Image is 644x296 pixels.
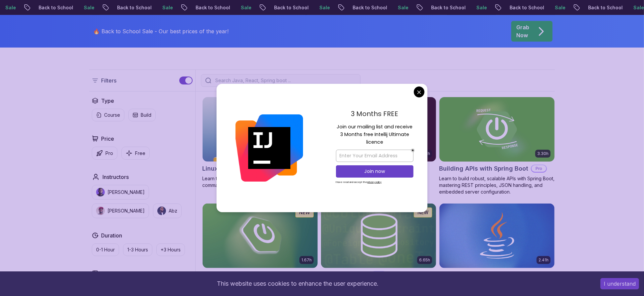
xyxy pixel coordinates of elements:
p: 1-3 Hours [127,246,148,253]
h2: Building APIs with Spring Boot [439,164,528,173]
img: Building APIs with Spring Boot card [436,95,557,163]
button: Pro [92,147,117,160]
p: Pro [532,165,546,172]
img: Linux Fundamentals card [203,97,318,162]
p: NEW [417,209,428,216]
p: Sale [539,4,561,11]
img: instructor img [96,207,105,215]
p: Back to School [23,4,68,11]
button: instructor imgAbz [153,204,182,218]
p: 2.41h [539,257,549,263]
a: Building APIs with Spring Boot card3.30hBuilding APIs with Spring BootProLearn to build robust, s... [439,97,555,195]
p: Back to School [101,4,147,11]
p: Grab Now [516,23,529,39]
p: Sale [618,4,639,11]
p: 6.65h [419,257,430,263]
button: 0-1 Hour [92,243,119,256]
h2: Java for Beginners [439,270,496,280]
p: 3.30h [537,151,549,156]
p: Back to School [415,4,461,11]
p: 🔥 Back to School Sale - Our best prices of the year! [93,27,229,35]
p: Back to School [180,4,225,11]
div: This website uses cookies to enhance the user experience. [5,276,590,291]
button: Course [92,109,124,121]
p: Sale [68,4,89,11]
p: Back to School [572,4,618,11]
p: Sale [382,4,403,11]
h2: Track [101,269,115,277]
button: 1-3 Hours [123,243,152,256]
p: Sale [225,4,246,11]
a: Spring Data JPA card6.65hNEWSpring Data JPAProMaster database management, advanced querying, and ... [321,203,436,295]
button: Accept cookies [600,278,639,289]
p: NEW [299,209,310,216]
p: Abz [169,208,177,214]
p: [PERSON_NAME] [107,208,145,214]
p: Sale [304,4,325,11]
img: instructor img [96,188,105,197]
p: Back to School [258,4,304,11]
p: Learn to build robust, scalable APIs with Spring Boot, mastering REST principles, JSON handling, ... [439,175,555,195]
a: Java for Beginners card2.41hJava for BeginnersBeginner-friendly Java course for essential program... [439,203,555,295]
p: Build [141,112,151,118]
p: Free [135,150,145,157]
img: Spring Boot for Beginners card [203,204,318,268]
p: Sale [147,4,168,11]
p: Course [104,112,120,118]
p: Pro [105,150,113,157]
button: instructor img[PERSON_NAME] [92,204,149,218]
button: Build [128,109,156,121]
input: Search Java, React, Spring boot ... [214,77,356,84]
button: instructor img[PERSON_NAME] [92,185,149,200]
p: 0-1 Hour [96,246,115,253]
p: Back to School [494,4,539,11]
button: +3 Hours [156,243,185,256]
img: instructor img [157,207,166,215]
img: Spring Data JPA card [321,204,436,268]
p: Sale [461,4,482,11]
p: [PERSON_NAME] [107,189,145,196]
img: Java for Beginners card [439,204,555,268]
a: Spring Boot for Beginners card1.67hNEWSpring Boot for BeginnersBuild a CRUD API with Spring Boot ... [202,203,318,295]
h2: Duration [101,231,122,239]
h2: Type [101,97,114,105]
p: Learn the fundamentals of Linux and how to use the command line [202,175,318,189]
p: Filters [101,76,116,84]
h2: Spring Boot for Beginners [202,270,278,280]
p: 1.67h [301,257,312,263]
p: Back to School [337,4,382,11]
button: Free [121,147,150,160]
a: Linux Fundamentals card6.00hLinux FundamentalsProLearn the fundamentals of Linux and how to use t... [202,97,318,189]
p: +3 Hours [161,246,181,253]
h2: Price [101,135,114,143]
h2: Spring Data JPA [321,270,368,280]
h2: Linux Fundamentals [202,164,261,173]
h2: Instructors [102,173,129,181]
